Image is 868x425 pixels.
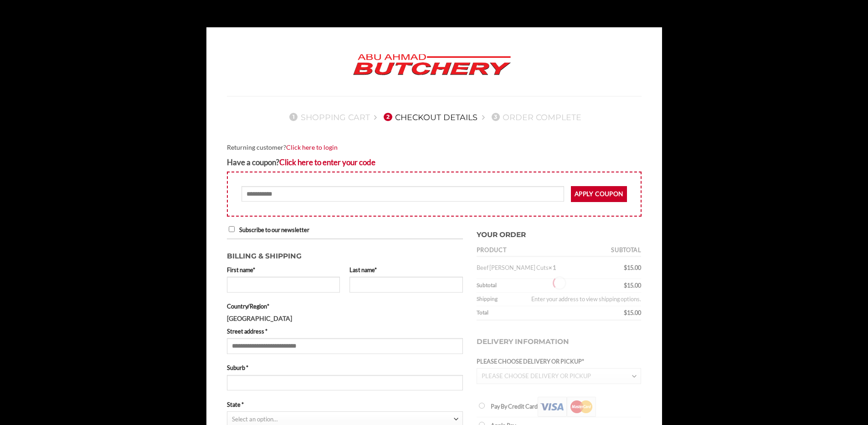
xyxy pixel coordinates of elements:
span: Select an option… [232,415,277,423]
h3: Delivery Information [477,327,642,357]
a: Enter your coupon code [279,157,375,167]
div: Have a coupon? [227,156,642,168]
span: Subscribe to our newsletter [239,226,309,233]
a: 1Shopping Cart [287,112,370,122]
a: Click here to login [286,143,338,151]
label: PLEASE CHOOSE DELIVERY OR PICKUP [477,357,642,366]
label: Country/Region [227,302,463,311]
span: PLEASE CHOOSE DELIVERY OR PICKUP [482,372,591,379]
div: Returning customer? [227,142,642,153]
label: First name [227,265,340,274]
label: Suburb [227,363,463,372]
button: Apply coupon [571,186,627,202]
label: Last name [349,265,463,274]
label: Street address [227,327,463,336]
img: Abu Ahmad Butchery [345,48,519,82]
span: 2 [384,113,392,121]
h3: Billing & Shipping [227,246,463,262]
label: State [227,400,463,409]
h3: Your order [477,225,642,241]
strong: [GEOGRAPHIC_DATA] [227,314,292,322]
nav: Checkout steps [227,105,642,129]
input: Subscribe to our newsletter [229,226,235,232]
a: 2Checkout details [381,112,478,122]
span: 1 [289,113,298,121]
